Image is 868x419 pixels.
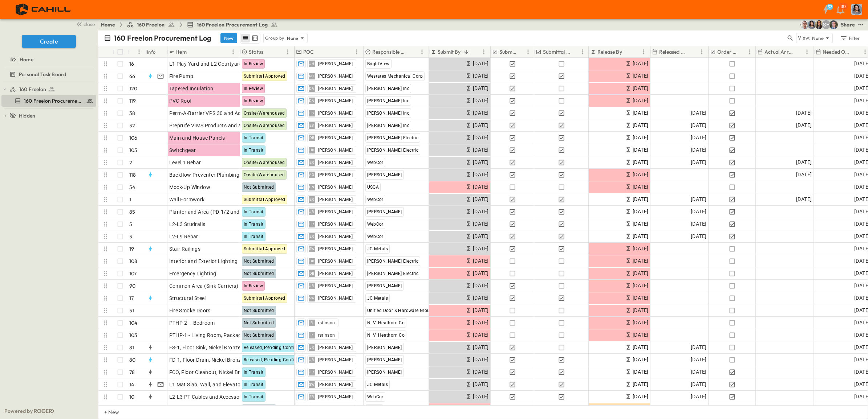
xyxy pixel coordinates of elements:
span: [PERSON_NAME] [318,147,353,153]
button: Sort [795,48,803,56]
span: [DATE] [691,195,706,204]
p: 104 [129,319,138,326]
p: 17 [129,295,134,302]
span: [DATE] [796,121,812,130]
p: 85 [129,208,135,215]
span: close [84,21,95,28]
span: [DATE] [473,269,488,278]
span: [PERSON_NAME] Electric [367,271,419,276]
h6: 32 [828,4,832,10]
p: 32 [129,122,135,129]
span: [PERSON_NAME] Electric [367,148,419,153]
span: [DATE] [633,195,648,204]
span: [DATE] [473,133,488,142]
p: 103 [129,332,138,339]
button: Menu [578,48,587,56]
span: Submittal Approved [244,74,285,79]
span: PVC Roof [169,97,192,104]
span: 160 Freelon [137,21,165,28]
span: In Transit [244,234,264,239]
button: Menu [479,48,488,56]
span: In Review [244,283,263,288]
span: L2-L3 Studrails [169,221,206,228]
p: 38 [129,110,135,117]
button: Menu [697,48,706,56]
span: Not Submitted [244,259,274,264]
span: [DATE] [633,319,648,327]
span: Emergency Lighting [169,270,216,277]
span: rstinson [318,320,335,326]
span: [DATE] [633,171,648,179]
span: Common Area (Sink Carriers) and Back of House Plumbing Fixtures [169,282,329,289]
span: [DATE] [473,96,488,105]
button: Create [22,35,76,48]
span: Wall Formwork [169,196,205,203]
button: Menu [135,48,143,56]
span: [PERSON_NAME] [318,160,353,165]
span: Not Submitted [244,320,274,325]
span: [DATE] [633,269,648,278]
p: 1 [129,196,131,203]
img: Fabiola Canchola (fcanchola@cahill-sf.com) [807,20,816,29]
span: Structural Steel [169,295,206,302]
span: [DATE] [691,146,706,154]
span: [DATE] [633,232,648,241]
span: JC Metals [367,296,388,301]
span: [DATE] [633,220,648,228]
p: 108 [129,258,138,265]
p: View: [798,34,811,42]
span: USGA [367,185,379,190]
span: [DATE] [796,109,812,117]
a: 160 Freelon Procurement Log [1,96,95,106]
span: [PERSON_NAME] [318,86,353,91]
span: [PERSON_NAME] Inc [367,123,410,128]
span: [DATE] [473,331,488,339]
button: Sort [689,48,697,56]
span: In Review [244,61,263,66]
span: Fire Pump [169,73,194,80]
img: Mickie Parrish (mparrish@cahill-sf.com) [800,20,809,29]
div: Share [841,21,855,28]
button: Sort [572,48,580,56]
button: Sort [853,48,861,56]
span: DB [309,150,315,150]
p: 19 [129,245,134,252]
span: [DATE] [473,171,488,179]
div: Info [146,46,167,58]
span: Onsite/Warehoused [244,160,285,165]
img: Kim Bowen (kbowen@cahill-sf.com) [815,20,823,29]
span: Westates Mechanical Corp [367,74,423,79]
a: 160 Freelon [127,21,175,28]
span: [PERSON_NAME] [318,98,353,104]
button: 32 [819,3,833,16]
span: Fire Smoke Doors [169,307,211,314]
span: ES [309,113,314,113]
p: Submittal Approved? [543,48,571,56]
span: DA [309,88,315,89]
p: 106 [129,134,138,141]
span: [DATE] [633,183,648,191]
span: Submittal Approved [244,197,285,202]
span: [DATE] [796,195,812,204]
p: 90 [129,282,135,289]
span: [PERSON_NAME] [318,123,353,128]
span: N. V. Heathorn Co [367,320,405,325]
span: [PERSON_NAME] [318,172,353,178]
a: Home [1,54,95,65]
p: Item [176,48,187,56]
span: Not Submitted [244,185,274,190]
div: table view [240,33,260,44]
button: Sort [739,48,747,56]
span: Hidden [19,112,35,119]
span: [DATE] [473,146,488,154]
span: [PERSON_NAME] Inc [367,86,410,91]
span: Onsite/Warehoused [244,123,285,128]
span: Mock-Up Window [169,184,211,191]
a: 160 Freelon [9,84,95,94]
p: Order Confirmed? [717,48,738,56]
div: Info [147,42,156,62]
span: [PERSON_NAME] [318,73,353,79]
